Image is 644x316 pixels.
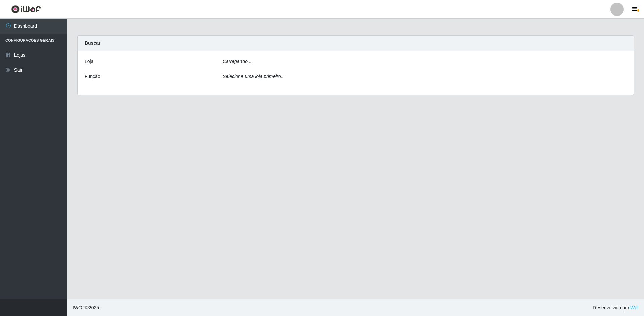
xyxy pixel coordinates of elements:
i: Carregando... [223,59,252,64]
label: Função [85,73,100,80]
strong: Buscar [85,40,100,46]
span: Desenvolvido por [593,304,639,311]
a: iWof [629,305,639,310]
span: IWOF [73,305,85,310]
i: Selecione uma loja primeiro... [223,74,285,79]
img: CoreUI Logo [11,5,41,13]
span: © 2025 . [73,304,100,311]
label: Loja [85,58,93,65]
